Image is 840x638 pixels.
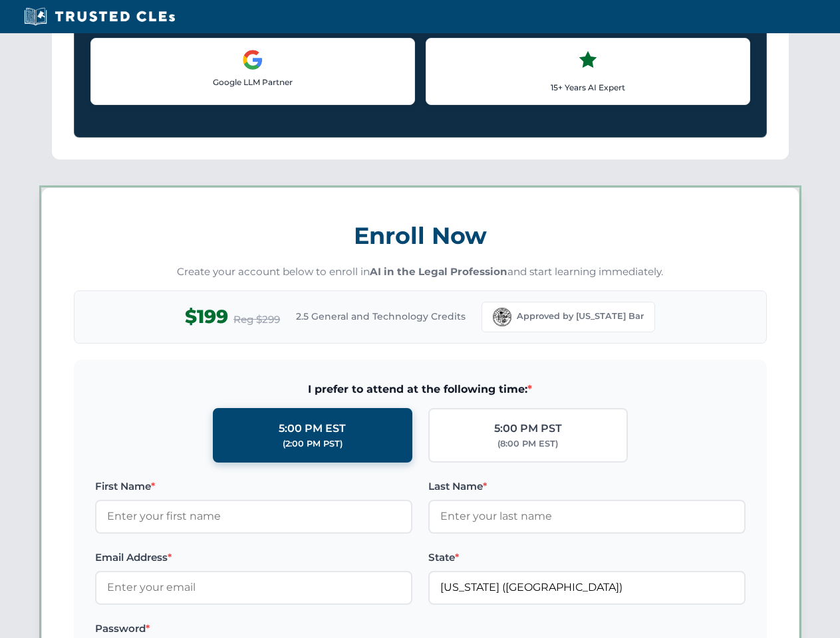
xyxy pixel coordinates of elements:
img: Florida Bar [493,308,511,326]
input: Florida (FL) [428,571,746,604]
input: Enter your first name [95,500,412,533]
label: First Name [95,478,412,494]
span: Reg $299 [233,312,280,328]
label: State [428,550,746,566]
div: (8:00 PM EST) [497,437,558,451]
span: Approved by [US_STATE] Bar [517,310,644,323]
strong: AI in the Legal Profession [370,265,507,278]
span: $199 [185,302,228,332]
h3: Enroll Now [74,215,767,257]
input: Enter your email [95,571,412,604]
img: Google [242,49,263,70]
div: (2:00 PM PST) [283,437,343,451]
p: Google LLM Partner [102,76,404,88]
label: Password [95,621,412,637]
p: 15+ Years AI Expert [437,81,739,94]
span: I prefer to attend at the following time: [95,381,746,398]
img: Trusted CLEs [20,7,179,27]
input: Enter your last name [428,500,746,533]
div: 5:00 PM EST [279,420,346,437]
label: Email Address [95,550,412,566]
div: 5:00 PM PST [494,420,562,437]
p: Create your account below to enroll in and start learning immediately. [74,265,767,280]
span: 2.5 General and Technology Credits [296,309,466,324]
label: Last Name [428,478,746,494]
